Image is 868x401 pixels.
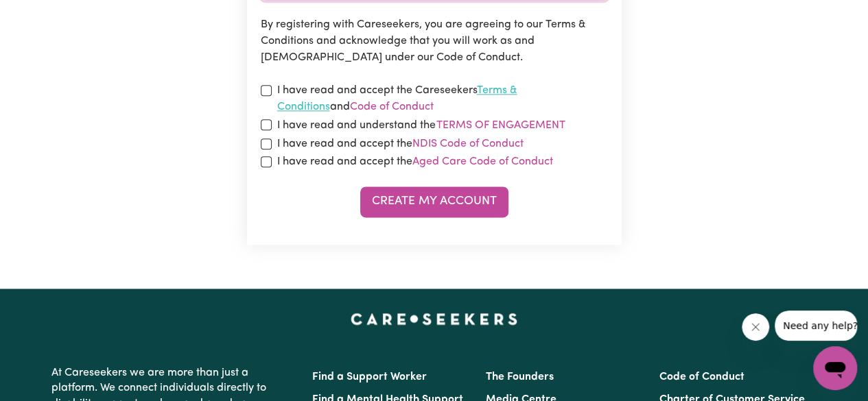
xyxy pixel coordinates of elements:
a: Code of Conduct [659,372,744,382]
label: I have read and accept the [277,154,553,170]
a: NDIS Code of Conduct [412,138,524,149]
iframe: Message from company [775,311,857,341]
iframe: Button to launch messaging window [813,346,857,390]
label: I have read and accept the [277,136,524,152]
span: Need any help? [8,10,83,21]
button: I have read and understand the [436,117,566,134]
label: I have read and understand the [277,117,566,134]
a: Find a Support Worker [312,372,427,382]
a: Code of Conduct [350,101,434,112]
label: I have read and accept the Careseekers and [277,82,608,115]
iframe: Close message [742,313,769,341]
a: The Founders [486,372,554,382]
a: Careseekers home page [351,313,517,324]
button: Create My Account [360,186,508,217]
a: Aged Care Code of Conduct [412,156,553,167]
p: By registering with Careseekers, you are agreeing to our Terms & Conditions and acknowledge that ... [261,16,608,66]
